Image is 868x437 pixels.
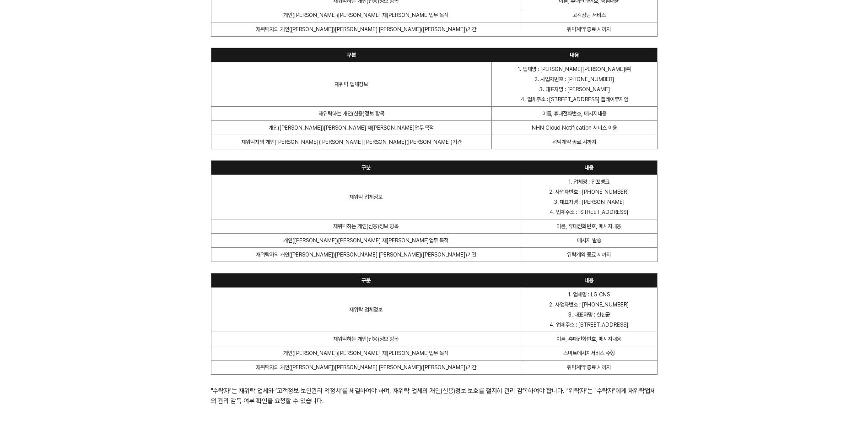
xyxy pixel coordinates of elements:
th: 내용 [521,160,657,175]
p: 4. 업체주소 : [STREET_ADDRESS] [525,320,653,330]
td: 재위탁자의 개인([PERSON_NAME])[PERSON_NAME] [PERSON_NAME]([PERSON_NAME])기간 [211,135,492,149]
td: 위탁계약 종료 시까지 [521,247,657,262]
p: 1. 업체명 : [PERSON_NAME][PERSON_NAME]㈜ [496,64,653,74]
td: 고객상담 서비스 [521,8,657,22]
td: 재위탁자의 개인([PERSON_NAME])[PERSON_NAME] [PERSON_NAME]([PERSON_NAME])기간 [211,22,521,36]
p: 1. 업체명 : LG CNS [525,290,653,300]
td: 이름, 휴대전화번호, 메시지내용 [492,106,657,120]
td: 재위탁자의 개인([PERSON_NAME])[PERSON_NAME] [PERSON_NAME]([PERSON_NAME])기간 [211,360,521,374]
div: "수탁자"는 재위탁 업체와 ‘고객정보 보안관리 약정서’를 체결하여야 하며, 재위탁 업체의 개인(신용)정보 보호를 철저히 관리 감독하여야 합니다. "위탁자"는 "수탁자"에게 재... [211,386,658,406]
td: 재위탁하는 개인(신용)정보 항목 [211,106,492,120]
td: 개인([PERSON_NAME])[PERSON_NAME] 재[PERSON_NAME]업무 목적 [211,346,521,360]
td: 메시지 발송 [521,233,657,247]
p: 3. 대표자명 : 헌신균 [525,310,653,320]
th: 구분 [211,160,521,175]
td: 위탁계약 종료 시까지 [521,22,657,36]
td: 재위탁 업체정보 [211,287,521,332]
td: 재위탁자의 개인([PERSON_NAME])[PERSON_NAME] [PERSON_NAME]([PERSON_NAME])기간 [211,247,521,262]
p: 4. 업체주소 : [STREET_ADDRESS] [525,207,653,217]
td: 위탁계약 종료 시까지 [492,135,657,149]
th: 구분 [211,48,492,62]
p: 1. 업체명 : 인포뱅크 [525,177,653,187]
td: 개인([PERSON_NAME])[PERSON_NAME] 재[PERSON_NAME]업무 목적 [211,120,492,135]
td: 위탁계약 종료 시까지 [521,360,657,374]
th: 내용 [521,273,657,287]
p: 2. 사업자번호 : [PHONE_NUMBER] [525,187,653,197]
td: NHN Cloud Notification 서비스 이용 [492,120,657,135]
td: 이름, 휴대전화번호, 메시지내용 [521,219,657,233]
td: 재위탁 업체정보 [211,175,521,219]
p: 2. 사업자번호 : [PHONE_NUMBER] [496,74,653,84]
td: 이름, 휴대전화번호, 메시지내용 [521,332,657,346]
p: 2. 사업자번호 : [PHONE_NUMBER] [525,300,653,310]
td: 재위탁하는 개인(신용)정보 항목 [211,332,521,346]
th: 구분 [211,273,521,287]
td: 재위탁하는 개인(신용)정보 항목 [211,219,521,233]
td: 개인([PERSON_NAME])[PERSON_NAME] 재[PERSON_NAME]업무 목적 [211,233,521,247]
p: 3. 대표자명 : [PERSON_NAME] [496,84,653,94]
p: 3. 대표자명 : [PERSON_NAME] [525,197,653,207]
p: 4. 업체주소 : [STREET_ADDRESS] 플레이뮤지엄 [496,94,653,104]
td: 스마트메시지서비스 수행 [521,346,657,360]
td: 재위탁 업체정보 [211,62,492,106]
td: 개인([PERSON_NAME])[PERSON_NAME] 재[PERSON_NAME]업무 목적 [211,8,521,22]
th: 내용 [492,48,657,62]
